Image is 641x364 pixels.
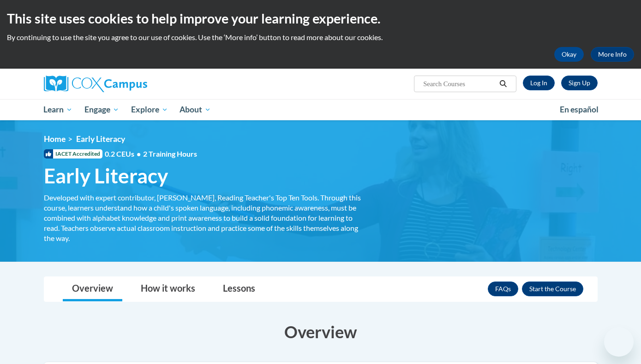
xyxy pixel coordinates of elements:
[44,193,362,243] div: Developed with expert contributor, [PERSON_NAME], Reading Teacher's Top Ten Tools. Through this c...
[214,277,264,301] a: Lessons
[76,134,125,144] span: Early Literacy
[44,320,598,343] h3: Overview
[523,76,555,90] a: Log In
[522,282,583,296] button: Enroll
[44,76,147,92] img: Cox Campus
[131,104,168,115] span: Explore
[488,282,518,296] a: FAQs
[604,327,634,357] iframe: Button to launch messaging window
[125,99,174,120] a: Explore
[43,104,72,115] span: Learn
[63,277,122,301] a: Overview
[44,149,102,159] span: IACET Accredited
[7,9,634,28] h2: This site uses cookies to help improve your learning experience.
[180,104,211,115] span: About
[137,149,141,158] span: •
[554,100,605,119] a: En español
[44,164,168,188] span: Early Literacy
[78,99,125,120] a: Engage
[422,78,496,89] input: Search Courses
[496,78,510,89] button: Search
[105,149,197,159] span: 0.2 CEUs
[44,134,66,144] a: Home
[84,104,119,115] span: Engage
[44,76,219,92] a: Cox Campus
[591,47,634,62] a: More Info
[38,99,79,120] a: Learn
[143,149,197,158] span: 2 Training Hours
[554,47,584,62] button: Okay
[7,32,634,42] p: By continuing to use the site you agree to our use of cookies. Use the ‘More info’ button to read...
[560,105,599,114] span: En español
[30,99,611,120] div: Main menu
[174,99,217,120] a: About
[132,277,204,301] a: How it works
[561,76,598,90] a: Register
